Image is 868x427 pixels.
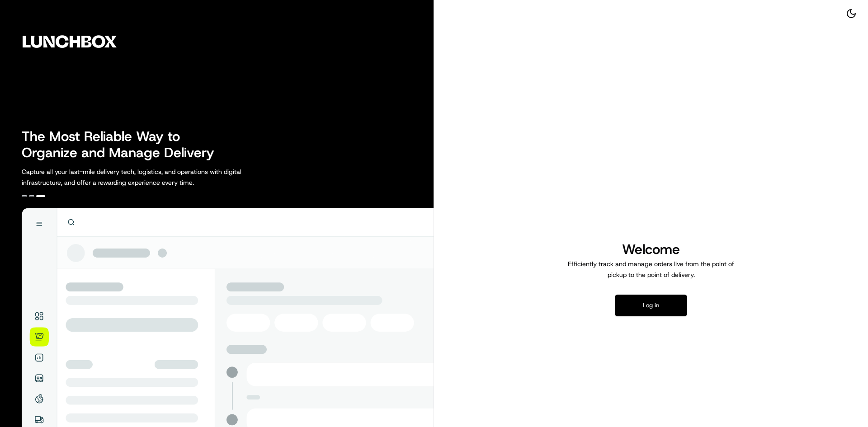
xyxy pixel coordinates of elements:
h2: The Most Reliable Way to Organize and Manage Delivery [22,128,224,161]
p: Efficiently track and manage orders live from the point of pickup to the point of delivery. [564,258,738,280]
img: Company Logo [5,5,134,78]
h1: Welcome [564,240,738,258]
p: Capture all your last-mile delivery tech, logistics, and operations with digital infrastructure, ... [22,166,282,188]
button: Log in [615,295,687,316]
